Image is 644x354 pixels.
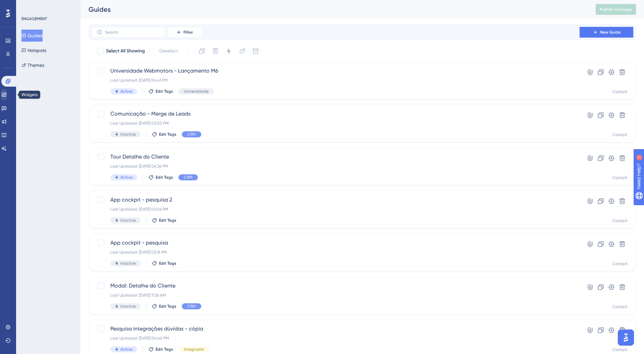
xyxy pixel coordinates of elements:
[120,175,132,180] span: Active
[612,304,628,309] div: Cockpit
[600,7,632,12] span: Publish Changes
[612,132,628,137] div: Cockpit
[612,218,628,223] div: Cockpit
[110,293,560,298] div: Last Updated: [DATE] 11:36 AM
[89,5,579,14] div: Guides
[156,175,173,180] span: Edit Tags
[184,175,193,180] span: CRM
[21,16,47,21] div: ENGAGEMENT
[612,89,628,94] div: Cockpit
[120,304,136,309] span: Inactive
[153,45,184,57] button: Deselect
[47,3,49,9] div: 1
[110,164,560,169] div: Last Updated: [DATE] 04:36 PM
[110,282,560,290] span: Modal: Detalhe do Cliente
[21,30,43,42] button: Guides
[184,89,209,94] span: Universidade
[106,47,145,55] span: Select All Showing
[159,261,176,266] span: Edit Tags
[184,347,204,352] span: Integrador
[187,304,196,309] span: CRM
[159,132,176,137] span: Edit Tags
[152,304,176,309] button: Edit Tags
[16,2,42,10] span: Need Help?
[159,218,176,223] span: Edit Tags
[159,304,176,309] span: Edit Tags
[612,175,628,180] div: Cockpit
[110,239,560,247] span: App cockpit - pesquisa
[120,218,136,223] span: Inactive
[21,59,44,71] button: Themes
[110,207,560,212] div: Last Updated: [DATE] 03:06 PM
[120,132,136,137] span: Inactive
[110,196,560,204] span: App cockpit - pesquisa 2
[148,175,173,180] button: Edit Tags
[152,132,176,137] button: Edit Tags
[152,218,176,223] button: Edit Tags
[612,347,628,352] div: Cockpit
[616,327,636,348] iframe: UserGuiding AI Assistant Launcher
[580,27,633,38] button: New Guide
[600,30,621,35] span: New Guide
[596,4,636,15] button: Publish Changes
[110,336,560,341] div: Last Updated: [DATE] 04:40 PM
[183,30,193,35] span: Filter
[159,47,178,55] span: Deselect
[187,132,196,137] span: CRM
[110,67,560,75] span: Universidade Webmotors - Lançamento M6
[110,110,560,118] span: Comunicação - Merge de Leads
[148,347,173,352] button: Edit Tags
[168,27,201,38] button: Filter
[110,121,560,126] div: Last Updated: [DATE] 03:50 PM
[105,30,159,35] input: Search
[152,261,176,266] button: Edit Tags
[148,89,173,94] button: Edit Tags
[120,347,132,352] span: Active
[156,89,173,94] span: Edit Tags
[156,347,173,352] span: Edit Tags
[110,250,560,255] div: Last Updated: [DATE] 03:16 PM
[120,261,136,266] span: Inactive
[110,325,560,333] span: Pesquisa integrações dúvidas - cópia
[110,78,560,83] div: Last Updated: [DATE] 04:41 PM
[612,261,628,266] div: Cockpit
[21,44,46,56] button: Hotspots
[120,89,132,94] span: Active
[110,153,560,161] span: Tour Detalhe do Cliente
